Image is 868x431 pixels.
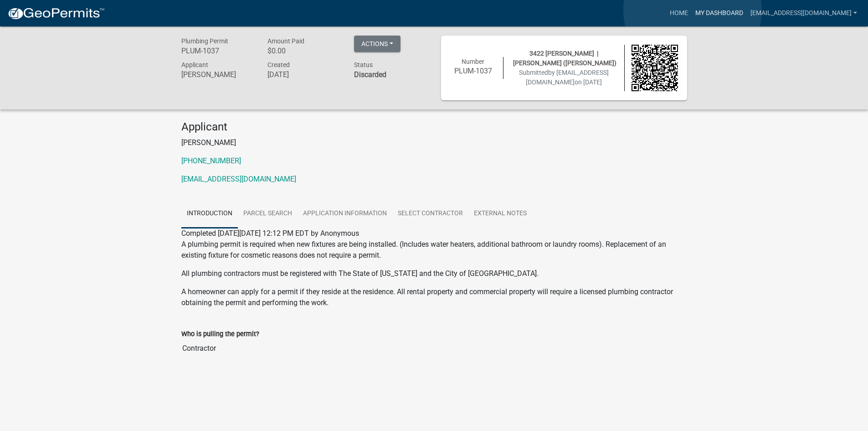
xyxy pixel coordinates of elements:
[181,37,228,45] span: Plumbing Permit
[666,5,692,22] a: Home
[181,120,687,134] h4: Applicant
[462,58,484,65] span: Number
[692,5,747,22] a: My Dashboard
[298,199,392,228] a: Application Information
[181,61,208,68] span: Applicant
[181,47,254,55] h6: PLUM-1037
[238,199,298,228] a: Parcel search
[519,69,609,86] span: Submitted on [DATE]
[526,69,609,86] span: by [EMAIL_ADDRESS][DOMAIN_NAME]
[632,45,678,91] img: QR code
[267,61,290,68] span: Created
[181,286,687,308] p: A homeowner can apply for a permit if they reside at the residence. All rental property and comme...
[392,199,468,228] a: Select contractor
[354,36,401,52] button: Actions
[181,137,687,148] p: [PERSON_NAME]
[181,156,241,165] a: [PHONE_NUMBER]
[747,5,861,22] a: [EMAIL_ADDRESS][DOMAIN_NAME]
[267,37,304,45] span: Amount Paid
[181,175,296,183] a: [EMAIL_ADDRESS][DOMAIN_NAME]
[512,50,616,67] span: 3422 [PERSON_NAME] | [PERSON_NAME] ([PERSON_NAME])
[354,70,386,79] strong: Discarded
[181,199,238,228] a: Introduction
[181,229,359,238] span: Completed [DATE][DATE] 12:12 PM EDT by Anonymous
[450,67,497,75] h6: PLUM-1037
[354,61,373,68] span: Status
[181,239,687,261] p: A plumbing permit is required when new fixtures are being installed. (Includes water heaters, add...
[181,331,259,338] label: Who is pulling the permit?
[181,70,254,79] h6: [PERSON_NAME]
[267,47,340,55] h6: $0.00
[181,268,687,279] p: All plumbing contractors must be registered with The State of [US_STATE] and the City of [GEOGRAP...
[468,199,532,228] a: External Notes
[267,70,340,79] h6: [DATE]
